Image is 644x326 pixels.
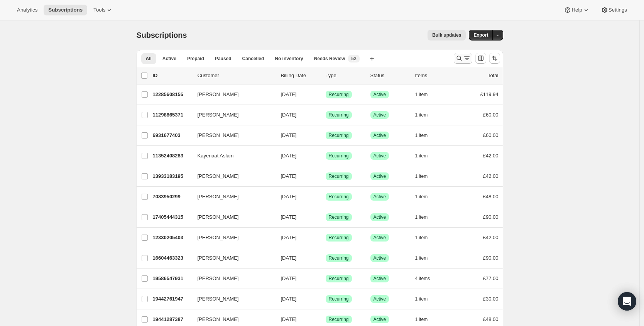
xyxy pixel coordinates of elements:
[374,275,386,282] span: Active
[483,275,499,281] span: £77.00
[366,53,378,64] button: Create new view
[415,171,436,182] button: 1 item
[153,132,191,139] p: 6931677403
[281,112,297,118] span: [DATE]
[473,32,488,38] span: Export
[89,5,118,15] button: Tools
[374,214,386,220] span: Active
[198,111,239,119] span: [PERSON_NAME]
[415,232,436,243] button: 1 item
[374,112,386,118] span: Active
[281,132,297,138] span: [DATE]
[596,5,632,15] button: Settings
[193,109,270,121] button: [PERSON_NAME]
[329,275,349,282] span: Recurring
[281,296,297,302] span: [DATE]
[483,112,499,118] span: £60.00
[374,194,386,200] span: Active
[187,56,204,62] span: Prepaid
[374,296,386,302] span: Active
[415,150,436,161] button: 1 item
[432,32,461,38] span: Bulk updates
[483,255,499,261] span: £90.00
[193,252,270,264] button: [PERSON_NAME]
[215,56,232,62] span: Paused
[146,56,152,62] span: All
[193,170,270,182] button: [PERSON_NAME]
[153,273,499,284] div: 19586547931[PERSON_NAME][DATE]SuccessRecurringSuccessActive4 items£77.00
[483,214,499,220] span: £90.00
[153,72,191,79] p: ID
[370,72,409,79] p: Status
[475,53,486,64] button: Customize table column order and visibility
[193,231,270,244] button: [PERSON_NAME]
[469,30,493,41] button: Export
[415,194,428,200] span: 1 item
[415,235,428,241] span: 1 item
[374,91,386,98] span: Active
[415,294,436,304] button: 1 item
[281,235,297,240] span: [DATE]
[153,172,191,180] p: 13933183195
[415,191,436,202] button: 1 item
[198,172,239,180] span: [PERSON_NAME]
[93,7,105,13] span: Tools
[483,296,499,302] span: £30.00
[454,53,472,64] button: Search and filter results
[488,72,498,79] p: Total
[137,31,187,39] span: Subscriptions
[329,316,349,323] span: Recurring
[415,110,436,120] button: 1 item
[483,194,499,199] span: £48.00
[153,193,191,201] p: 7083950299
[281,72,319,79] p: Billing Date
[153,91,191,98] p: 12285608155
[153,295,191,303] p: 19442761947
[48,7,83,13] span: Subscriptions
[281,316,297,322] span: [DATE]
[281,194,297,199] span: [DATE]
[374,153,386,159] span: Active
[193,313,270,326] button: [PERSON_NAME]
[374,235,386,241] span: Active
[153,254,191,262] p: 16604463323
[198,254,239,262] span: [PERSON_NAME]
[153,294,499,304] div: 19442761947[PERSON_NAME][DATE]SuccessRecurringSuccessActive1 item£30.00
[415,89,436,100] button: 1 item
[153,72,499,79] div: IDCustomerBilling DateTypeStatusItemsTotal
[415,296,428,302] span: 1 item
[281,275,297,281] span: [DATE]
[193,88,270,101] button: [PERSON_NAME]
[483,153,499,159] span: £42.00
[351,56,356,62] span: 52
[44,5,87,15] button: Subscriptions
[618,292,636,311] div: Open Intercom Messenger
[153,232,499,243] div: 12330205403[PERSON_NAME][DATE]SuccessRecurringSuccessActive1 item£42.00
[415,273,439,284] button: 4 items
[198,152,234,160] span: Kayenaat Aslam
[17,7,37,13] span: Analytics
[153,213,191,221] p: 17405444315
[153,150,499,161] div: 11352408283Kayenaat Aslam[DATE]SuccessRecurringSuccessActive1 item£42.00
[198,295,239,303] span: [PERSON_NAME]
[329,173,349,179] span: Recurring
[153,314,499,325] div: 19441287387[PERSON_NAME][DATE]SuccessRecurringSuccessActive1 item£48.00
[329,132,349,139] span: Recurring
[415,275,430,282] span: 4 items
[483,132,499,138] span: £60.00
[415,255,428,261] span: 1 item
[153,275,191,282] p: 19586547931
[415,130,436,141] button: 1 item
[329,235,349,241] span: Recurring
[329,91,349,98] span: Recurring
[198,72,275,79] p: Customer
[281,255,297,261] span: [DATE]
[374,173,386,179] span: Active
[559,5,594,15] button: Help
[374,132,386,139] span: Active
[415,214,428,220] span: 1 item
[329,214,349,220] span: Recurring
[415,132,428,139] span: 1 item
[415,316,428,323] span: 1 item
[198,91,239,98] span: [PERSON_NAME]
